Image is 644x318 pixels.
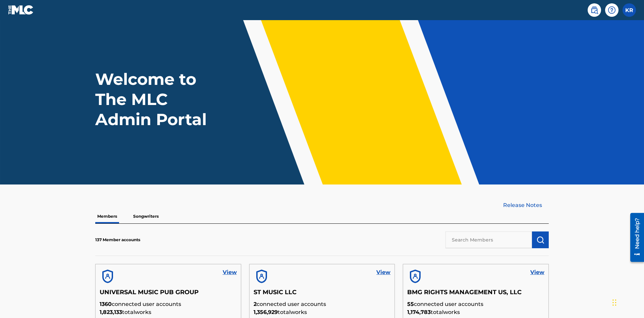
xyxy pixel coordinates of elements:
div: Help [605,3,619,17]
span: 2 [254,301,257,307]
a: View [223,268,237,276]
p: total works [254,308,391,316]
p: Songwriters [131,209,161,223]
p: Members [95,209,119,223]
span: 1,174,783 [407,309,431,315]
img: MLC Logo [8,5,34,15]
span: 1,823,133 [100,309,122,315]
h5: BMG RIGHTS MANAGEMENT US, LLC [407,288,544,300]
img: Search Works [536,236,544,244]
p: total works [100,308,237,316]
a: Release Notes [503,201,549,209]
span: 55 [407,301,414,307]
iframe: Chat Widget [610,286,644,318]
img: account [254,268,270,284]
img: search [590,6,598,14]
h5: ST MUSIC LLC [254,288,391,300]
a: View [376,268,390,276]
p: 137 Member accounts [95,237,140,243]
a: Public Search [588,3,601,17]
div: Drag [612,293,616,313]
a: View [530,268,544,276]
div: User Menu [623,3,636,17]
span: 1360 [100,301,112,307]
img: account [100,268,116,284]
p: connected user accounts [407,300,544,308]
p: total works [407,308,544,316]
img: account [407,268,423,284]
p: connected user accounts [100,300,237,308]
img: help [608,6,616,14]
p: connected user accounts [254,300,391,308]
iframe: Resource Center [625,210,644,265]
input: Search Members [445,231,532,248]
span: 1,356,929 [254,309,278,315]
h5: UNIVERSAL MUSIC PUB GROUP [100,288,237,300]
h1: Welcome to The MLC Admin Portal [95,69,221,129]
